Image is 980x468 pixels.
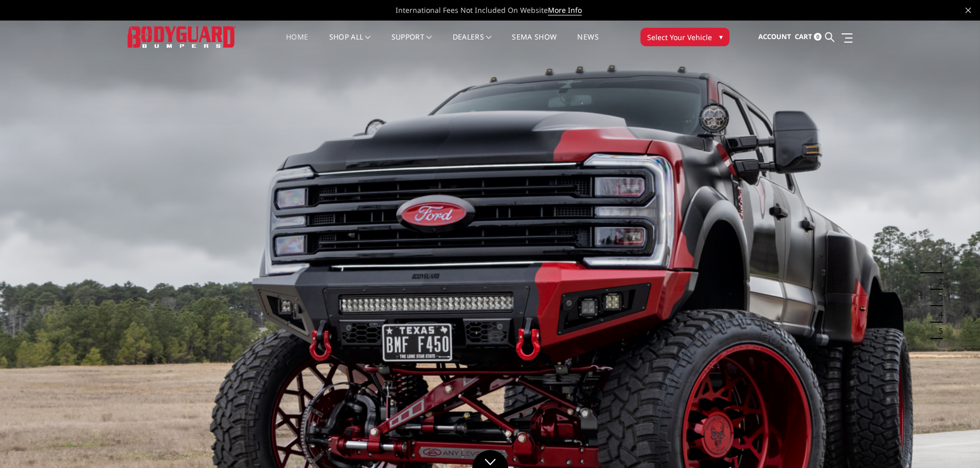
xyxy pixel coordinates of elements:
span: Account [758,32,791,41]
a: News [577,33,598,53]
a: Cart 0 [795,23,822,51]
button: 5 of 5 [933,323,943,339]
a: Account [758,23,791,51]
span: 0 [814,33,822,41]
button: 1 of 5 [933,257,943,273]
span: Select Your Vehicle [647,32,712,43]
a: Home [286,33,308,53]
span: ▾ [719,31,723,42]
a: Click to Down [472,450,508,468]
a: SEMA Show [512,33,557,53]
button: 3 of 5 [933,290,943,306]
button: Select Your Vehicle [640,28,729,46]
a: More Info [548,5,582,15]
img: BODYGUARD BUMPERS [128,26,236,47]
button: 2 of 5 [933,273,943,290]
a: shop all [329,33,371,53]
button: 4 of 5 [933,306,943,323]
a: Support [391,33,432,53]
a: Dealers [453,33,492,53]
span: Cart [795,32,812,41]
